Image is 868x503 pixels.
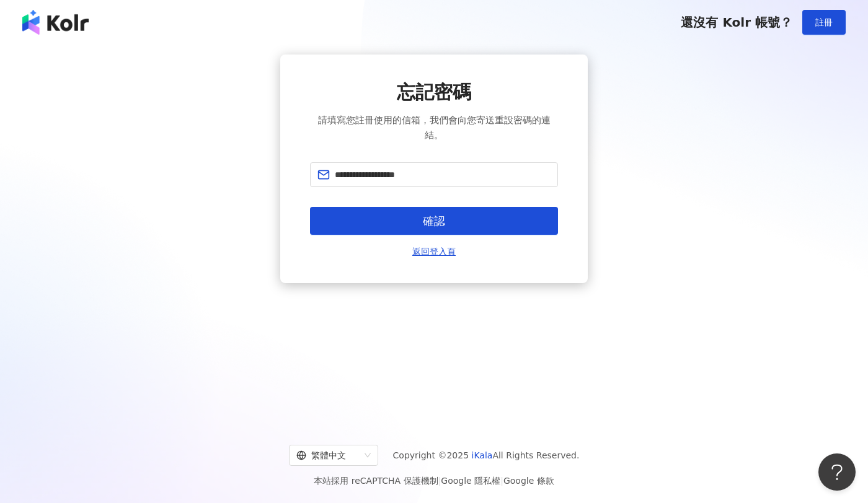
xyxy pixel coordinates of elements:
a: Google 隱私權 [441,476,500,486]
img: logo [22,10,89,35]
a: 返回登入頁 [412,245,456,258]
span: 註冊 [815,17,833,27]
span: | [438,476,441,486]
span: Copyright © 2025 All Rights Reserved. [393,448,580,463]
span: 本站採用 reCAPTCHA 保護機制 [314,473,554,488]
button: 註冊 [802,10,846,35]
span: 請填寫您註冊使用的信箱，我們會向您寄送重設密碼的連結。 [310,113,558,142]
span: | [500,476,503,486]
button: 確認 [310,207,558,235]
a: Google 條款 [503,476,554,486]
span: 忘記密碼 [397,79,471,105]
a: iKala [472,450,493,460]
iframe: Help Scout Beacon - Open [818,453,856,491]
span: 確認 [423,214,445,228]
span: 還沒有 Kolr 帳號？ [681,15,792,30]
div: 繁體中文 [296,445,360,465]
